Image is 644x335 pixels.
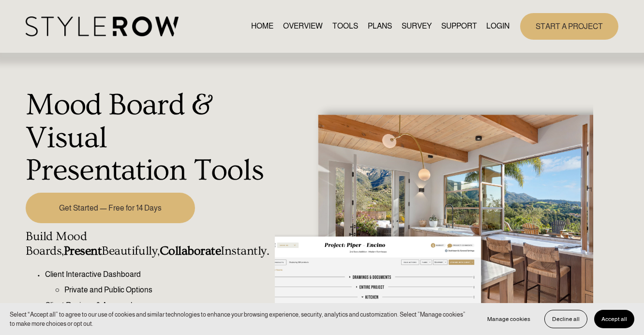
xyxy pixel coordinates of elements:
a: LOGIN [486,20,509,33]
strong: Present [64,244,102,258]
p: Select “Accept all” to agree to our use of cookies and similar technologies to enhance your brows... [10,310,470,328]
span: Manage cookies [487,316,530,322]
a: HOME [251,20,273,33]
a: OVERVIEW [283,20,323,33]
a: PLANS [368,20,392,33]
span: Decline all [552,316,580,322]
h1: Mood Board & Visual Presentation Tools [26,89,270,187]
span: Accept all [601,316,627,322]
a: SURVEY [402,20,432,33]
button: Manage cookies [480,310,538,328]
p: Client Reviews & Approvals [45,300,270,311]
button: Decline all [544,310,587,328]
h4: Build Mood Boards, Beautifully, Instantly. [26,229,270,259]
a: START A PROJECT [520,13,618,40]
p: Private and Public Options [64,284,270,296]
img: StyleRow [26,16,178,36]
span: SUPPORT [441,20,477,32]
button: Accept all [594,310,634,328]
a: folder dropdown [441,20,477,33]
p: Client Interactive Dashboard [45,269,270,280]
a: Get Started — Free for 14 Days [26,193,195,224]
strong: Collaborate [160,244,221,258]
a: TOOLS [332,20,358,33]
